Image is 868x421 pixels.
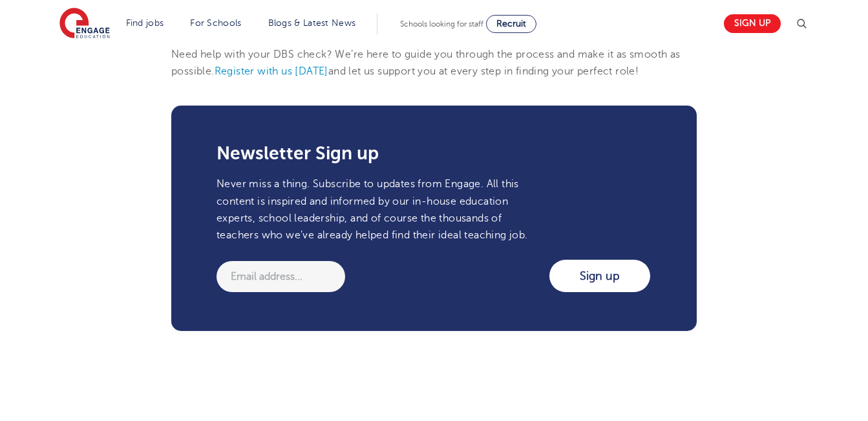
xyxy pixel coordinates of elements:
[496,19,526,28] span: Recruit
[59,8,110,40] img: Engage Education
[171,49,681,77] span: Need help with your DBS check? We’re here to guide you through the process and make it as smooth ...
[217,144,651,163] h3: Newsletter Sign up
[268,18,356,28] a: Blogs & Latest News
[486,15,536,33] a: Recruit
[549,260,650,292] input: Sign up
[217,261,345,292] input: Email address...
[190,18,241,28] a: For Schools
[724,14,781,33] a: Sign up
[215,65,328,77] a: Register with us [DATE]
[400,19,483,28] span: Schools looking for staff
[328,65,639,77] span: and let us support you at every step in finding your perfect role!
[126,18,164,28] a: Find jobs
[217,176,534,244] p: Never miss a thing. Subscribe to updates from Engage. All this content is inspired and informed b...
